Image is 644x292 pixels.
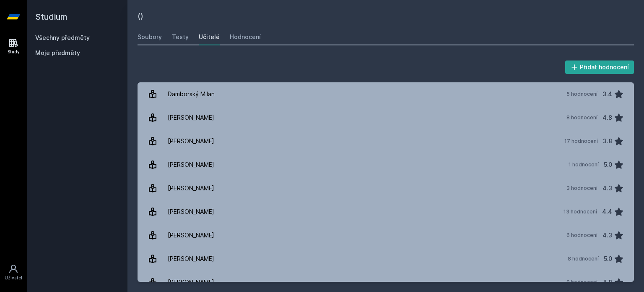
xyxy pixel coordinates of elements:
div: [PERSON_NAME] [168,203,214,220]
a: Damborský Milan 5 hodnocení 3.4 [138,82,634,106]
div: 8 hodnocení [568,255,599,262]
div: 3.4 [602,86,612,103]
a: [PERSON_NAME] 1 hodnocení 5.0 [138,153,634,176]
div: 5.0 [604,156,612,173]
a: [PERSON_NAME] 3 hodnocení 4.3 [138,176,634,200]
div: Damborský Milan [168,86,215,103]
div: Study [8,49,20,55]
div: 3 hodnocení [566,185,597,192]
a: [PERSON_NAME] 17 hodnocení 3.8 [138,129,634,153]
a: Study [2,34,25,59]
div: Učitelé [199,33,220,41]
div: 3.8 [603,133,612,150]
div: [PERSON_NAME] [168,274,214,291]
div: [PERSON_NAME] [168,180,214,197]
a: Testy [172,29,189,45]
div: 8 hodnocení [566,114,597,121]
div: 17 hodnocení [564,138,598,145]
div: 8 hodnocení [566,279,597,286]
div: Soubory [138,33,162,41]
div: 1 hodnocení [569,161,599,168]
a: [PERSON_NAME] 8 hodnocení 4.8 [138,106,634,129]
div: [PERSON_NAME] [168,250,214,267]
div: Uživatel [5,275,22,281]
a: Hodnocení [230,29,261,45]
div: [PERSON_NAME] [168,133,214,150]
div: [PERSON_NAME] [168,156,214,173]
div: 5.0 [604,250,612,267]
span: Moje předměty [35,49,80,57]
div: 5 hodnocení [566,91,597,97]
div: Hodnocení [230,33,261,41]
div: 4.4 [602,203,612,220]
div: 4.8 [602,274,612,291]
a: Uživatel [2,260,25,285]
div: 13 hodnocení [563,208,597,215]
div: [PERSON_NAME] [168,109,214,126]
div: 4.3 [602,180,612,197]
h2: () [138,10,634,22]
a: Soubory [138,29,162,45]
a: [PERSON_NAME] 13 hodnocení 4.4 [138,200,634,224]
a: [PERSON_NAME] 8 hodnocení 5.0 [138,247,634,271]
div: Testy [172,33,189,41]
div: 4.8 [602,109,612,126]
div: 4.3 [602,227,612,244]
a: Všechny předměty [35,34,90,41]
a: Učitelé [199,29,220,45]
button: Přidat hodnocení [565,61,634,74]
div: [PERSON_NAME] [168,227,214,244]
a: [PERSON_NAME] 6 hodnocení 4.3 [138,224,634,247]
div: 6 hodnocení [566,232,597,239]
